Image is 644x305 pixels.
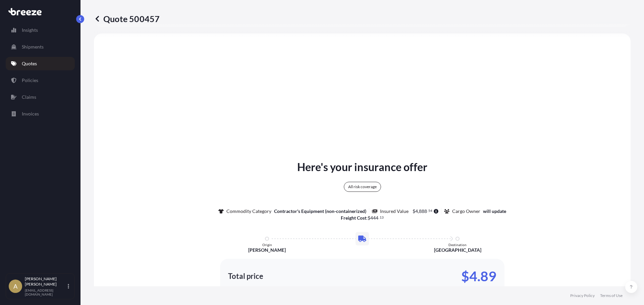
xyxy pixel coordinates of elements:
div: All risk coverage [344,182,381,192]
a: Quotes [6,57,75,70]
span: $ [368,216,370,220]
b: Freight Cost [341,215,366,221]
span: 888 [419,209,427,214]
p: [PERSON_NAME] [PERSON_NAME] [25,276,66,287]
p: Insights [22,27,38,33]
span: 444 [370,216,378,220]
a: Claims [6,90,75,104]
p: Quote 500457 [94,13,160,24]
p: Invoices [22,110,39,117]
p: Shipments [22,44,44,50]
a: Invoices [6,107,75,121]
a: Policies [6,74,75,87]
p: Insured Value [380,208,409,215]
span: . [427,210,428,212]
p: Destination [448,243,467,247]
p: Quotes [22,60,37,67]
span: 54 [428,210,432,212]
p: Commodity Category [226,208,271,215]
span: , [418,209,419,214]
a: Insights [6,23,75,37]
a: Privacy Policy [570,293,595,298]
p: Cargo Owner [452,208,480,215]
span: 13 [380,216,384,219]
a: Shipments [6,40,75,54]
p: Claims [22,94,36,100]
p: [PERSON_NAME] [248,247,286,253]
span: $ [413,209,415,214]
p: $4.89 [461,271,496,282]
a: Terms of Use [600,293,623,298]
span: . [379,216,379,219]
span: A [13,283,17,290]
p: Total price [228,273,263,280]
p: Origin [262,243,272,247]
p: Here's your insurance offer [297,159,427,175]
span: 4 [415,209,418,214]
p: Policies [22,77,38,84]
p: : [341,215,384,221]
p: Contractor's Equipment (non-containerized) [274,208,366,215]
p: [EMAIL_ADDRESS][DOMAIN_NAME] [25,288,66,296]
p: will update [483,208,506,215]
p: [GEOGRAPHIC_DATA] [434,247,481,253]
